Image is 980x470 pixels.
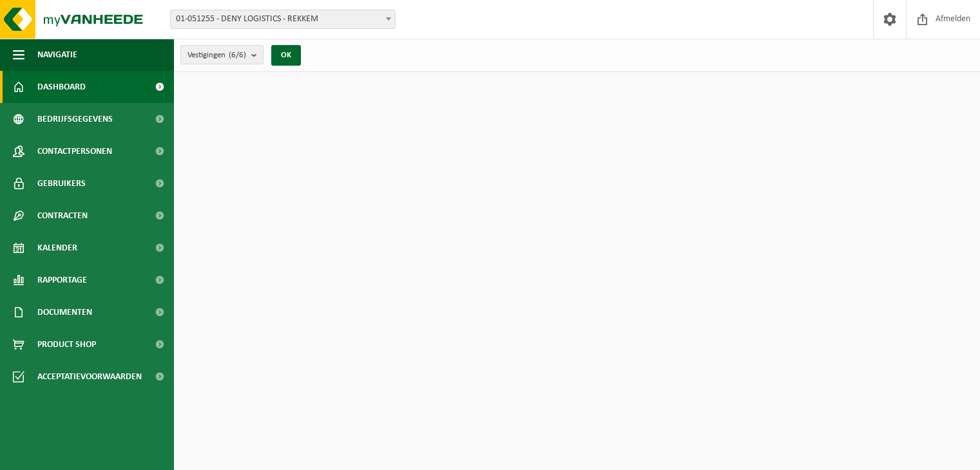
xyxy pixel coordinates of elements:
span: Dashboard [37,71,86,103]
button: Vestigingen(6/6) [180,45,264,64]
span: Product Shop [37,328,96,361]
span: Navigatie [37,39,77,71]
count: (6/6) [229,51,246,59]
span: Kalender [37,232,77,264]
span: Acceptatievoorwaarden [37,361,142,393]
span: Contracten [37,200,88,232]
span: Documenten [37,296,92,328]
span: Gebruikers [37,167,86,200]
span: 01-051255 - DENY LOGISTICS - REKKEM [171,10,395,28]
span: 01-051255 - DENY LOGISTICS - REKKEM [170,10,396,29]
button: OK [271,45,301,66]
span: Rapportage [37,264,87,296]
span: Vestigingen [187,46,246,65]
span: Contactpersonen [37,135,112,167]
span: Bedrijfsgegevens [37,103,113,135]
